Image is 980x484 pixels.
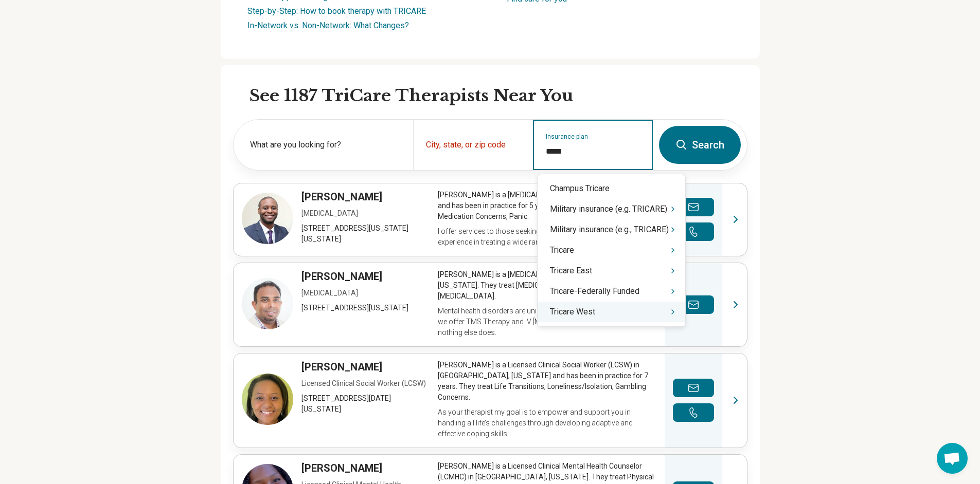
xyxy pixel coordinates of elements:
[673,222,714,241] button: Make a phone call
[247,6,426,16] a: Step-by-Step: How to book therapy with TRICARE
[250,85,747,107] h2: See 1187 TriCare Therapists Near You
[538,281,685,302] div: Tricare-Federally Funded
[673,379,714,397] button: Send a message
[673,198,714,216] button: Send a message
[538,302,685,322] div: Tricare West
[247,21,409,30] a: In-Network vs. Non-Network: What Changes?
[538,178,685,322] div: Suggestions
[538,199,685,219] div: Military insurance (e.g. TRICARE)
[673,295,714,314] button: Send a message
[250,139,401,151] label: What are you looking for?
[538,260,685,281] div: Tricare East
[659,126,741,164] button: Search
[538,178,685,199] div: Champus Tricare
[538,219,685,240] div: Military insurance (e.g., TRICARE)
[937,443,968,474] div: Open chat
[538,240,685,260] div: Tricare
[673,403,714,422] button: Make a phone call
